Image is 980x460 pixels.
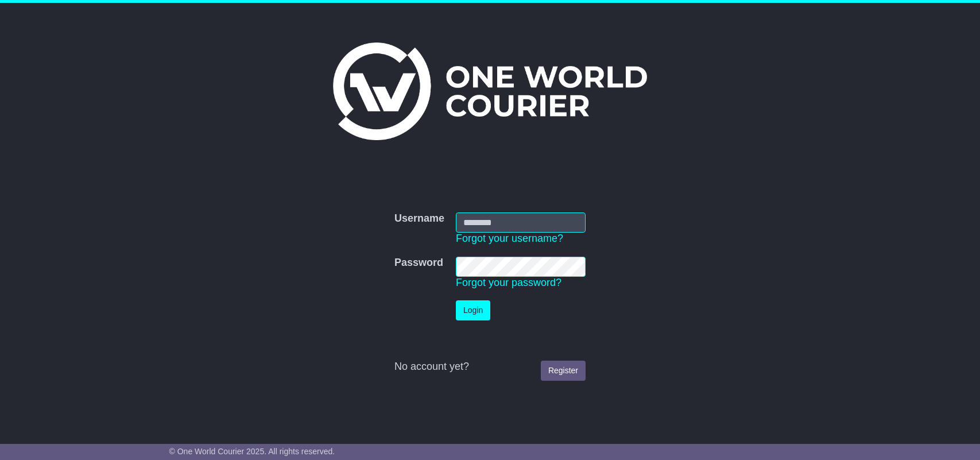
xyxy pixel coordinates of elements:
[394,257,443,269] label: Password
[169,447,335,456] span: © One World Courier 2025. All rights reserved.
[456,277,561,288] a: Forgot your password?
[394,361,586,373] div: No account yet?
[456,233,563,244] a: Forgot your username?
[394,212,444,225] label: Username
[333,42,646,140] img: One World
[541,361,586,381] a: Register
[456,300,490,320] button: Login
